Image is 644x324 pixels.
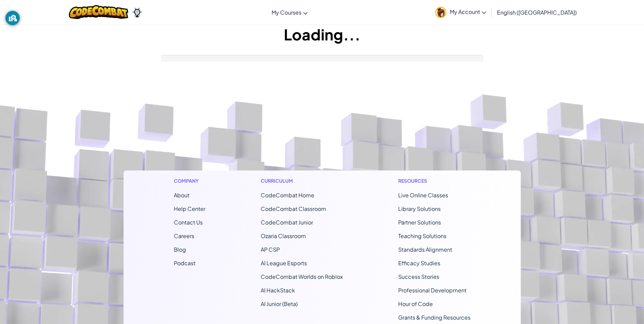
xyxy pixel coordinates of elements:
[261,287,295,294] a: AI HackStack
[398,232,446,239] a: Teaching Solutions
[261,273,343,280] a: CodeCombat Worlds on Roblox
[435,7,446,18] img: avatar
[261,232,306,239] a: Ozaria Classroom
[398,259,440,267] a: Efficacy Studies
[174,192,189,199] a: About
[174,219,203,226] span: Contact Us
[398,205,441,212] a: Library Solutions
[261,259,307,267] a: AI League Esports
[69,5,128,19] img: CodeCombat logo
[261,177,343,184] h1: Curriculum
[261,246,280,253] a: AP CSP
[268,3,311,21] a: My Courses
[272,9,301,16] span: My Courses
[174,246,186,253] a: Blog
[398,273,439,280] a: Success Stories
[398,177,471,184] h1: Resources
[261,192,314,199] span: CodeCombat Home
[494,3,580,21] a: English ([GEOGRAPHIC_DATA])
[398,246,452,253] a: Standards Alignment
[398,192,448,199] a: Live Online Classes
[261,300,298,307] a: AI Junior (Beta)
[450,8,486,15] span: My Account
[398,219,441,226] a: Partner Solutions
[398,314,471,321] a: Grants & Funding Resources
[261,219,313,226] a: CodeCombat Junior
[174,232,194,239] a: Careers
[398,300,433,307] a: Hour of Code
[174,177,205,184] h1: Company
[261,205,326,212] a: CodeCombat Classroom
[174,259,196,267] a: Podcast
[432,1,490,23] a: My Account
[398,287,466,294] a: Professional Development
[174,205,205,212] a: Help Center
[132,7,143,17] img: Ozaria
[497,9,577,16] span: English ([GEOGRAPHIC_DATA])
[5,11,20,25] button: GoGuardian Privacy Information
